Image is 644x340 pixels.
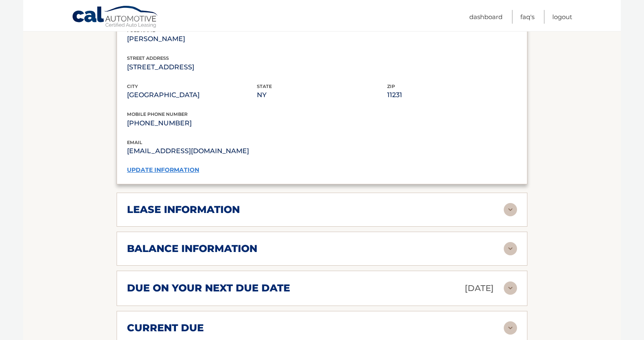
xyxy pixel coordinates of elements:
[127,89,257,101] p: [GEOGRAPHIC_DATA]
[127,83,138,89] span: city
[127,111,188,117] span: mobile phone number
[552,10,572,24] a: Logout
[504,203,517,216] img: accordion-rest.svg
[72,5,159,29] a: Cal Automotive
[504,281,517,295] img: accordion-rest.svg
[127,203,240,216] h2: lease information
[127,166,199,174] a: update information
[469,10,503,24] a: Dashboard
[127,282,290,294] h2: due on your next due date
[504,242,517,255] img: accordion-rest.svg
[127,61,257,73] p: [STREET_ADDRESS]
[127,33,257,45] p: [PERSON_NAME]
[127,145,322,157] p: [EMAIL_ADDRESS][DOMAIN_NAME]
[387,89,517,101] p: 11231
[257,83,272,89] span: state
[504,321,517,335] img: accordion-rest.svg
[520,10,534,24] a: FAQ's
[127,55,169,61] span: street address
[127,322,204,334] h2: current due
[127,242,257,255] h2: balance information
[387,83,395,89] span: zip
[257,89,387,101] p: NY
[127,139,142,145] span: email
[465,281,494,296] p: [DATE]
[127,117,517,129] p: [PHONE_NUMBER]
